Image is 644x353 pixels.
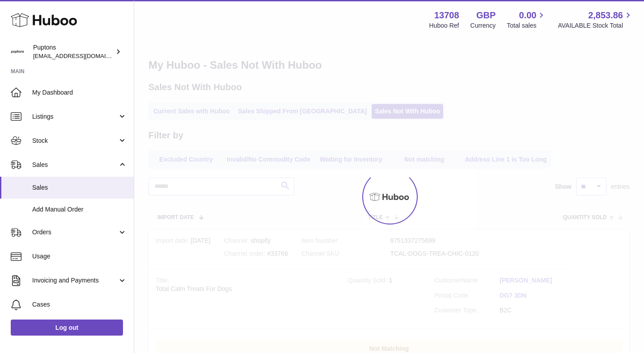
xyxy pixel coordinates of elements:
[519,9,537,21] span: 0.00
[11,45,24,58] img: hello@puptons.com
[434,9,459,21] strong: 13708
[33,52,131,59] span: [EMAIL_ADDRESS][DOMAIN_NAME]
[33,43,114,60] div: Puptons
[32,300,127,309] span: Cases
[588,9,623,21] span: 2,853.86
[11,320,123,336] a: Log out
[32,228,118,237] span: Orders
[32,88,127,97] span: My Dashboard
[558,21,633,30] span: AVAILABLE Stock Total
[470,21,496,30] div: Currency
[429,21,459,30] div: Huboo Ref
[32,137,118,145] span: Stock
[32,112,118,121] span: Listings
[32,183,127,192] span: Sales
[507,21,547,30] span: Total sales
[558,9,633,30] a: 2,853.86 AVAILABLE Stock Total
[32,205,127,214] span: Add Manual Order
[32,252,127,261] span: Usage
[32,276,118,285] span: Invoicing and Payments
[32,161,118,169] span: Sales
[476,9,496,21] strong: GBP
[507,9,547,30] a: 0.00 Total sales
